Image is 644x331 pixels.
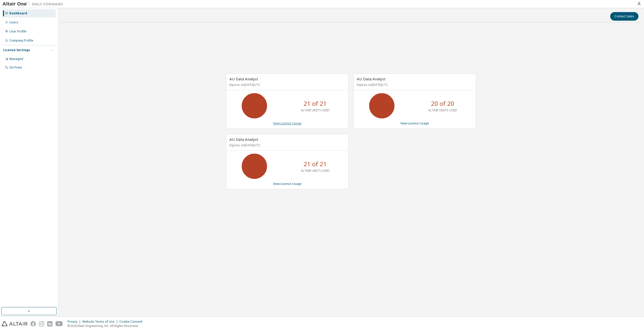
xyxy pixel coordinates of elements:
p: 21 of 21 [304,99,327,108]
div: Privacy [67,320,82,324]
p: Expires on [DATE] UTC [229,143,344,147]
img: youtube.svg [56,321,63,326]
p: ALTAIR UNITS USED [428,108,457,112]
img: facebook.svg [31,321,36,326]
p: 20 of 20 [431,99,454,108]
img: linkedin.svg [47,321,52,326]
img: altair_logo.svg [2,321,28,326]
div: Company Profile [9,39,33,43]
span: AU Data Analyst [229,137,258,142]
span: AU Data Analyst [229,76,258,81]
p: ALTAIR UNITS USED [301,169,330,173]
p: Expires on [DATE] UTC [357,83,471,87]
div: Website Terms of Use [82,320,119,324]
div: Managed [9,57,23,61]
img: Altair One [3,2,66,7]
img: instagram.svg [39,321,44,326]
div: Dashboard [9,11,27,15]
button: Contact Sales [610,12,638,21]
p: ALTAIR UNITS USED [301,108,330,112]
a: View License Usage [400,121,429,125]
p: © 2025 Altair Engineering, Inc. All Rights Reserved. [67,324,145,328]
p: 21 of 21 [304,160,327,168]
div: On Prem [9,65,22,70]
div: Users [9,20,18,24]
a: View License Usage [273,182,302,186]
a: View License Usage [273,121,302,125]
div: User Profile [9,29,26,34]
div: Cookie Consent [119,320,145,324]
span: AU Data Analyst [357,76,386,81]
div: License Settings [3,48,30,52]
p: Expires on [DATE] UTC [229,83,344,87]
